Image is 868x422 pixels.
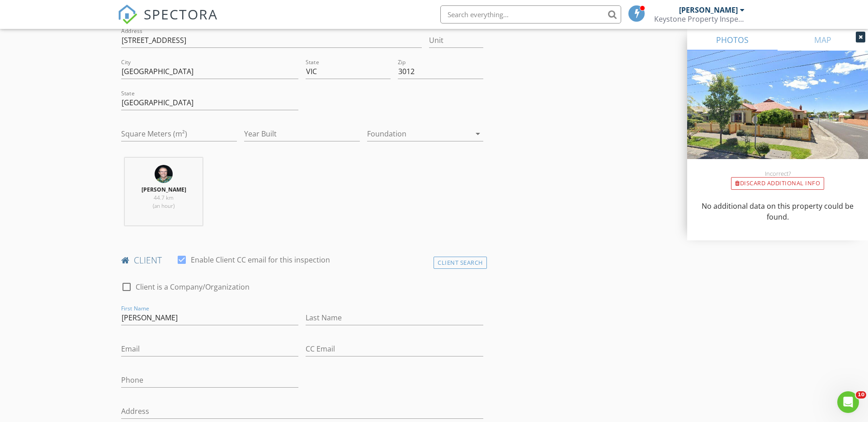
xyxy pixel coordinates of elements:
label: Enable Client CC email for this inspection [191,255,330,264]
p: No additional data on this property could be found. [698,201,857,222]
span: SPECTORA [144,5,218,23]
input: Search everything... [440,5,621,23]
a: SPECTORA [118,12,218,31]
strong: [PERSON_NAME] [142,186,186,193]
label: Client is a Company/Organization [136,282,250,291]
iframe: Intercom live chat [837,391,859,413]
div: [PERSON_NAME] [679,5,738,14]
img: simon_bni_headshots_copy.jpg [155,165,173,183]
a: PHOTOS [687,29,778,51]
div: Client Search [434,257,487,269]
img: The Best Home Inspection Software - Spectora [118,5,137,24]
span: 10 [856,391,866,399]
div: Discard Additional info [731,177,824,190]
h4: client [121,254,483,266]
div: Incorrect? [687,170,868,177]
a: MAP [778,29,868,51]
img: streetview [687,51,868,181]
i: arrow_drop_down [472,128,483,139]
div: Keystone Property Inspections [654,14,745,23]
span: 44.7 km [154,194,174,202]
span: (an hour) [153,202,175,210]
